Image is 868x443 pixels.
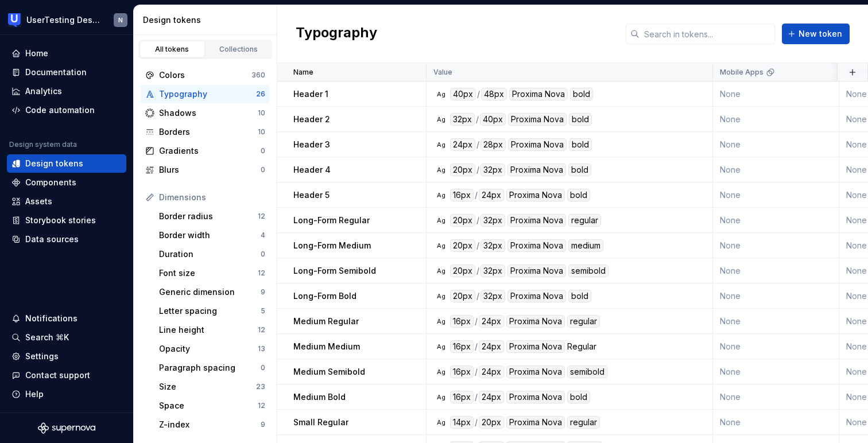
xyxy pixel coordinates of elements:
[475,189,478,201] div: /
[154,207,270,226] a: Border radius12
[476,290,479,302] div: /
[261,363,265,372] div: 0
[261,165,265,174] div: 0
[159,145,261,157] div: Gradients
[476,265,479,277] div: /
[450,113,475,126] div: 32px
[568,265,609,277] div: semibold
[508,113,567,126] div: Proxima Nova
[640,24,775,44] input: Search in tokens...
[567,391,590,403] div: bold
[143,14,272,26] div: Design tokens
[569,138,592,151] div: bold
[476,214,479,227] div: /
[293,316,359,327] p: Medium Regular
[479,315,504,328] div: 24px
[261,231,265,240] div: 4
[159,343,258,355] div: Opacity
[436,418,445,427] div: Ag
[570,88,593,100] div: bold
[25,86,62,97] div: Analytics
[713,283,839,309] td: None
[568,239,603,252] div: medium
[159,324,258,336] div: Line height
[154,397,270,415] a: Space12
[450,366,474,378] div: 16px
[507,290,566,302] div: Proxima Nova
[38,422,95,434] svg: Supernova Logo
[436,266,445,275] div: Ag
[7,154,126,173] a: Design tokens
[507,265,566,277] div: Proxima Nova
[479,189,504,201] div: 24px
[258,401,265,410] div: 12
[25,196,52,207] div: Assets
[713,359,839,384] td: None
[25,67,87,78] div: Documentation
[25,177,76,188] div: Components
[144,45,201,54] div: All tokens
[261,146,265,156] div: 0
[713,309,839,334] td: None
[568,290,591,302] div: bold
[568,214,601,227] div: regular
[450,391,474,403] div: 16px
[258,108,265,118] div: 10
[436,115,445,124] div: Ag
[296,24,377,44] h2: Typography
[159,305,261,317] div: Letter spacing
[258,344,265,353] div: 13
[159,107,258,119] div: Shadows
[567,340,596,353] div: Regular
[261,420,265,429] div: 9
[25,215,96,226] div: Storybook stories
[436,241,445,250] div: Ag
[141,123,270,141] a: Borders10
[293,341,360,352] p: Medium Medium
[508,138,567,151] div: Proxima Nova
[25,48,48,59] div: Home
[7,230,126,248] a: Data sources
[480,164,505,176] div: 32px
[25,351,59,362] div: Settings
[480,113,506,126] div: 40px
[258,212,265,221] div: 12
[159,126,258,138] div: Borders
[480,214,505,227] div: 32px
[476,239,479,252] div: /
[507,164,566,176] div: Proxima Nova
[293,164,331,176] p: Header 4
[7,328,126,347] button: Search ⌘K
[261,306,265,316] div: 5
[293,139,330,150] p: Header 3
[7,101,126,119] a: Code automation
[159,286,261,298] div: Generic dimension
[506,366,565,378] div: Proxima Nova
[713,258,839,283] td: None
[25,332,69,343] div: Search ⌘K
[159,400,258,411] div: Space
[477,88,480,100] div: /
[154,340,270,358] a: Opacity13
[154,283,270,301] a: Generic dimension9
[251,71,265,80] div: 360
[7,347,126,366] a: Settings
[450,265,475,277] div: 20px
[293,189,330,201] p: Header 5
[293,417,348,428] p: Small Regular
[506,391,565,403] div: Proxima Nova
[26,14,100,26] div: UserTesting Design System
[7,82,126,100] a: Analytics
[159,267,258,279] div: Font size
[480,290,505,302] div: 32px
[256,90,265,99] div: 26
[159,69,251,81] div: Colors
[450,416,474,429] div: 14px
[713,182,839,208] td: None
[475,340,478,353] div: /
[141,142,270,160] a: Gradients0
[293,88,328,100] p: Header 1
[507,214,566,227] div: Proxima Nova
[475,315,478,328] div: /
